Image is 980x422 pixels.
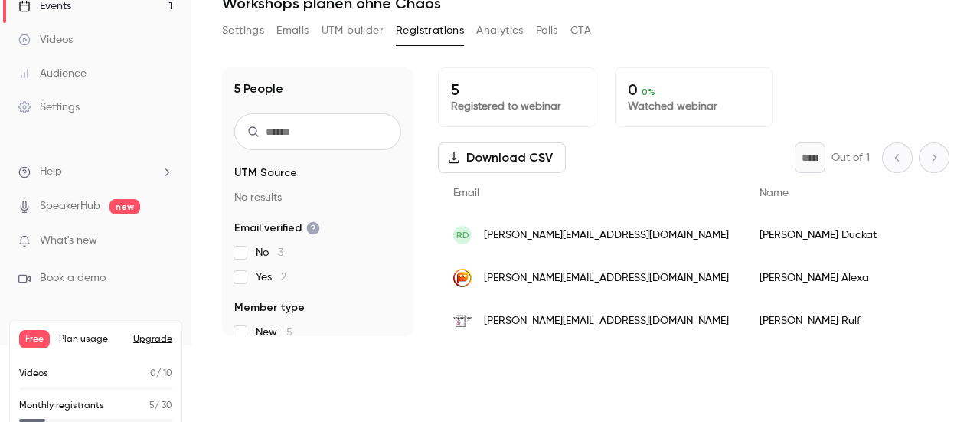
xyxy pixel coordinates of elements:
span: [PERSON_NAME][EMAIL_ADDRESS][DOMAIN_NAME] [484,270,729,286]
span: Book a demo [40,270,106,286]
span: Yes [256,270,286,285]
span: New [256,325,292,340]
span: [PERSON_NAME][EMAIL_ADDRESS][DOMAIN_NAME] [484,313,729,329]
p: / 30 [149,399,172,413]
span: What's new [40,233,97,249]
span: Email [453,188,479,198]
span: Help [40,164,62,180]
button: CTA [570,18,591,43]
span: 0 % [642,87,655,97]
span: 0 [150,369,156,378]
p: Registered to webinar [451,99,583,114]
button: Registrations [396,18,464,43]
span: new [109,199,140,214]
span: Member type [234,300,305,316]
span: [PERSON_NAME][EMAIL_ADDRESS][DOMAIN_NAME] [484,227,729,244]
span: Email verified [234,221,320,236]
p: Videos [19,367,48,381]
h1: 5 People [234,80,283,98]
img: speakture.ch [453,312,472,330]
div: Settings [18,100,80,115]
p: No results [234,190,401,205]
p: 0 [628,80,760,99]
span: UTM Source [234,165,297,181]
div: Audience [18,66,87,81]
p: / 10 [150,367,172,381]
div: [PERSON_NAME] Duckat [744,214,936,257]
span: Plan usage [59,333,124,345]
span: Free [19,330,50,348]
button: UTM builder [322,18,384,43]
button: Download CSV [438,142,566,173]
button: Analytics [476,18,524,43]
span: Name [759,188,789,198]
button: Polls [536,18,558,43]
a: SpeakerHub [40,198,100,214]
button: Emails [276,18,309,43]
div: Videos [18,32,73,47]
div: [PERSON_NAME] Alexa [744,257,936,299]
p: Monthly registrants [19,399,104,413]
div: [PERSON_NAME] Rulf [744,299,936,342]
span: No [256,245,283,260]
button: Upgrade [133,333,172,345]
button: Settings [222,18,264,43]
p: Out of 1 [831,150,870,165]
span: 5 [149,401,155,411]
li: help-dropdown-opener [18,164,173,180]
span: 5 [286,327,292,338]
span: RD [456,228,469,242]
p: Watched webinar [628,99,760,114]
p: 5 [451,80,583,99]
img: social-headz.at [453,269,472,287]
span: 3 [278,247,283,258]
span: 2 [281,272,286,283]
